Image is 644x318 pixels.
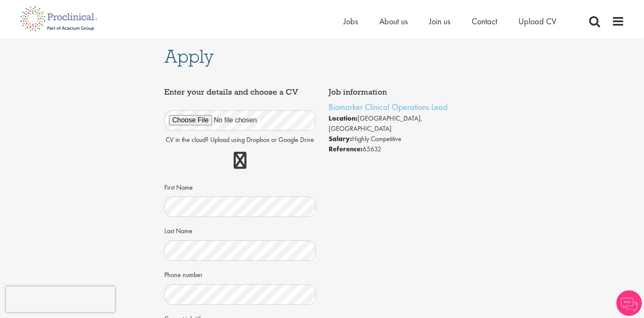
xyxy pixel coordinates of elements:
[616,290,642,316] img: Chatbot
[164,88,316,96] h4: Enter your details and choose a CV
[329,114,358,123] strong: Location:
[6,286,115,312] iframe: reCAPTCHA
[329,144,480,154] li: 65632
[329,101,448,113] a: Biomarker Clinical Operations Lead
[379,16,408,27] a: About us
[164,267,203,280] label: Phone number
[329,145,363,153] strong: Reference:
[329,134,352,143] strong: Salary:
[518,16,556,27] a: Upload CV
[164,223,192,236] label: Last Name
[164,135,316,145] p: CV in the cloud? Upload using Dropbox or Google Drive
[343,16,358,27] a: Jobs
[164,45,214,68] span: Apply
[429,16,450,27] a: Join us
[329,134,480,144] li: Highly Competitive
[329,88,480,96] h4: Job information
[472,16,497,27] a: Contact
[329,113,480,134] li: [GEOGRAPHIC_DATA], [GEOGRAPHIC_DATA]
[164,180,193,193] label: First Name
